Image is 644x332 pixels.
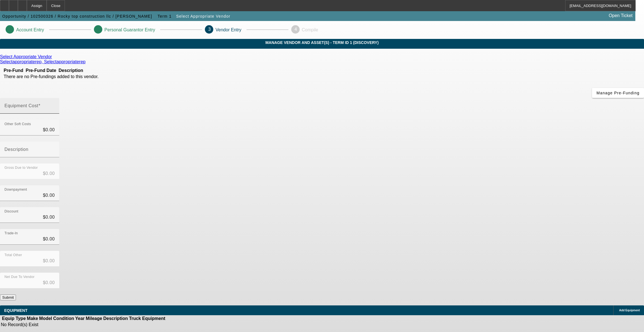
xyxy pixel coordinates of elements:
[175,11,232,21] button: Select Appropriate Vendor
[4,275,35,279] mat-label: Net Due To Vendor
[4,166,38,170] mat-label: Gross Due to Vendor
[39,316,52,321] th: Model
[4,210,18,213] mat-label: Discount
[607,11,635,20] a: Open Ticket
[16,27,44,32] p: Account Entry
[3,68,23,73] th: Pre-Fund
[295,27,297,32] span: 4
[4,122,31,126] mat-label: Other Soft Costs
[103,316,128,321] th: Description
[216,27,241,32] p: Vendor Entry
[75,316,85,321] th: Year
[58,68,139,73] th: Description
[53,316,74,321] th: Condition
[86,316,103,321] th: Mileage
[4,232,18,235] mat-label: Trade-In
[156,11,174,21] button: Term 1
[592,88,644,98] button: Manage Pre-Funding
[4,147,29,152] mat-label: Description
[208,27,211,32] span: 3
[27,316,38,321] th: Make
[2,316,26,321] th: Equip Type
[1,322,169,328] td: No Record(s) Exist
[105,27,155,32] p: Personal Guarantor Entry
[4,103,38,108] mat-label: Equipment Cost
[596,91,640,95] span: Manage Pre-Funding
[24,68,58,73] th: Pre-Fund Date
[4,253,22,257] mat-label: Total Other
[4,188,27,191] mat-label: Downpayment
[4,308,27,313] span: EQUIPMENT
[158,14,172,18] span: Term 1
[129,316,165,321] th: Truck Equipment
[176,14,230,18] span: Select Appropriate Vendor
[4,40,640,45] span: MANAGE VENDOR AND ASSET(S) - Term ID 1 (Discovery)
[3,74,139,80] td: There are no Pre-fundings added to this vendor.
[302,27,318,32] p: Compile
[2,14,152,18] span: Opportunity / 102500326 / Rocky top construction llc / [PERSON_NAME]
[619,309,640,312] span: Add Equipment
